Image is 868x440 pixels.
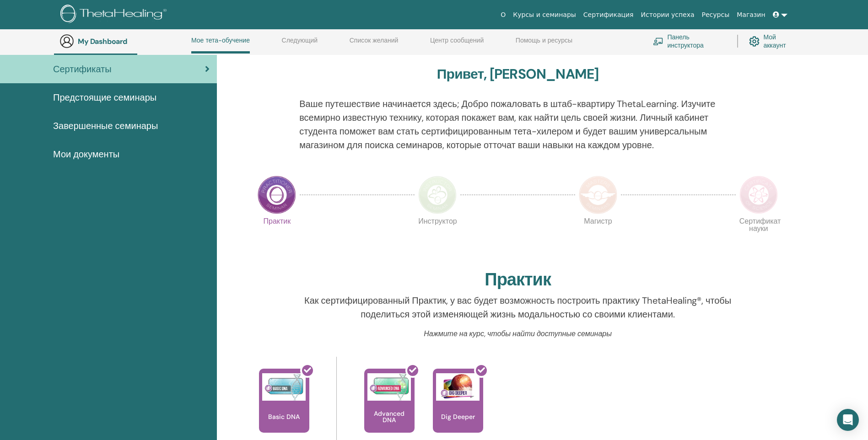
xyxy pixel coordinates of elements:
[53,147,119,161] span: Мои документы
[262,373,306,401] img: Basic DNA
[60,5,170,25] img: logo.png
[579,176,617,214] img: Master
[299,328,736,339] p: Нажмите на курс, чтобы найти доступные семинары
[191,37,250,54] a: Мое тета-обучение
[430,37,484,51] a: Центр сообщений
[350,37,399,51] a: Список желаний
[364,410,415,423] p: Advanced DNA
[837,409,859,431] div: Open Intercom Messenger
[53,62,112,76] span: Сертификаты
[509,6,580,23] a: Курсы и семинары
[53,119,158,133] span: Завершенные семинары
[653,38,663,46] img: chalkboard-teacher.svg
[53,91,156,104] span: Предстоящие семинары
[580,6,637,23] a: Сертификация
[485,269,551,290] h2: Практик
[78,37,169,46] h3: My Dashboard
[698,6,733,23] a: Ресурсы
[437,66,599,82] h3: Привет, [PERSON_NAME]
[258,176,296,214] img: Practitioner
[733,6,769,23] a: Магазин
[418,218,457,256] p: Инструктор
[653,31,726,51] a: Панель инструктора
[436,373,480,401] img: Dig Deeper
[299,97,736,152] p: Ваше путешествие начинается здесь; Добро пожаловать в штаб-квартиру ThetaLearning. Изучите всемир...
[579,218,617,256] p: Магистр
[418,176,457,214] img: Instructor
[739,218,778,256] p: Сертификат науки
[749,34,760,49] img: cog.svg
[637,6,698,23] a: Истории успеха
[299,294,736,321] p: Как сертифицированный Практик, у вас будет возможность построить практику ThetaHealing®, чтобы по...
[437,413,479,420] p: Dig Deeper
[739,176,778,214] img: Certificate of Science
[497,6,509,23] a: О
[749,31,799,51] a: Мой аккаунт
[516,37,572,51] a: Помощь и ресурсы
[282,37,318,51] a: Следующий
[367,373,411,401] img: Advanced DNA
[258,218,296,256] p: Практик
[59,34,74,48] img: generic-user-icon.jpg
